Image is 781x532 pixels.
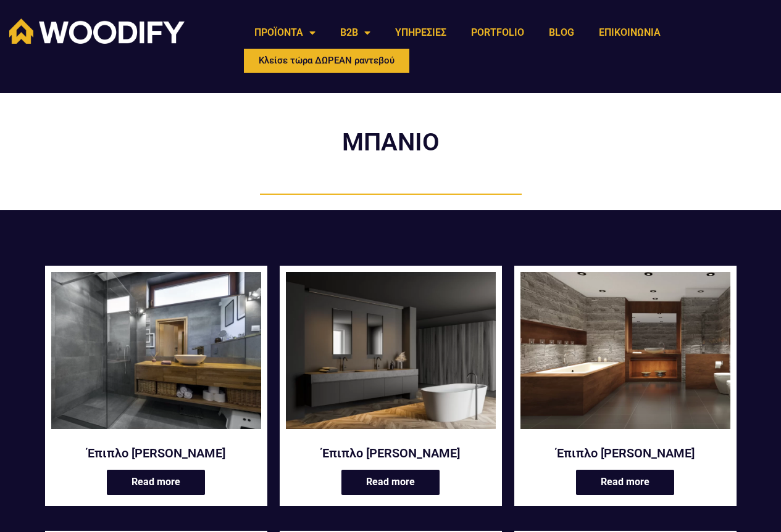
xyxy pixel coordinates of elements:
img: Woodify [9,18,185,44]
a: ΥΠΗΡΕΣΙΕΣ [383,18,459,47]
h2: ΜΠΑΝΙΟ [243,130,539,155]
a: Read more about “Έπιπλο Μπάνιου Aral” [107,470,205,495]
a: Read more about “Έπιπλο Μπάνιου Barents” [576,470,674,495]
a: ΠΡΟΪΟΝΤΑ [242,18,328,47]
a: Έπιπλο [PERSON_NAME] [286,445,496,461]
a: Έπιπλο [PERSON_NAME] [51,445,261,461]
nav: Menu [242,18,673,47]
a: B2B [328,18,383,47]
a: Read more about “Έπιπλο Μπάνιου Azov” [341,470,440,495]
a: Κλείσε τώρα ΔΩΡΕΑΝ ραντεβού [242,47,411,75]
a: Έπιπλα μπάνιου Arla [51,272,261,437]
a: Έπιπλο [PERSON_NAME] [520,445,730,461]
span: Κλείσε τώρα ΔΩΡΕΑΝ ραντεβού [259,56,395,65]
a: BLOG [537,18,587,47]
a: ΕΠΙΚΟΙΝΩΝΙΑ [587,18,673,47]
a: PORTFOLIO [459,18,537,47]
